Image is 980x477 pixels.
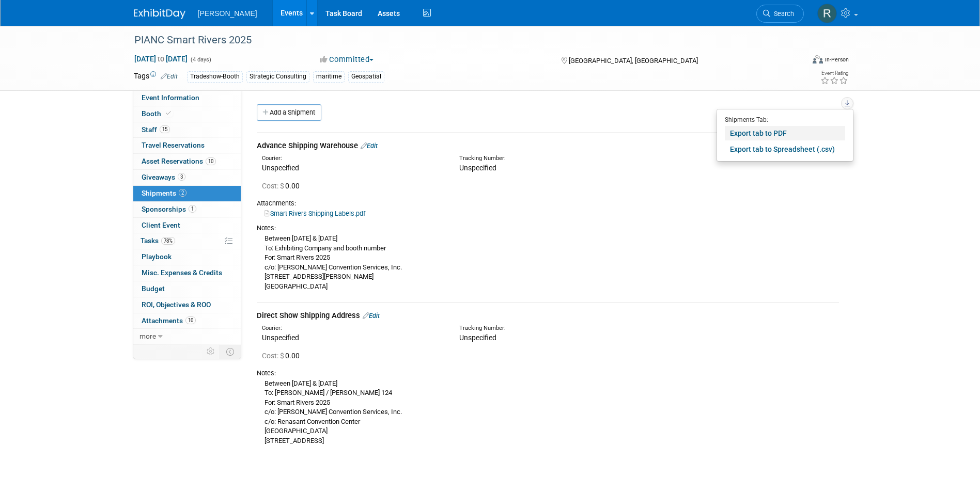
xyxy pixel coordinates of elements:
span: 78% [161,237,175,245]
span: Cost: $ [262,352,285,360]
span: Cost: $ [262,182,285,190]
div: Notes: [257,224,839,233]
a: Export tab to Spreadsheet (.csv) [725,142,845,156]
a: Travel Reservations [133,138,241,153]
span: Unspecified [459,333,496,342]
div: Strategic Consulting [246,71,309,82]
span: Client Event [142,221,180,229]
div: In-Person [825,56,849,63]
div: Direct Show Shipping Address [257,310,839,321]
a: Booth [133,106,241,122]
div: Between [DATE] & [DATE] To: Exhibiting Company and booth number For: Smart Rivers 2025 c/o: [PERS... [257,233,839,292]
span: Misc. Expenses & Credits [142,268,222,277]
a: Budget [133,281,241,297]
span: Asset Reservations [142,157,216,165]
span: [PERSON_NAME] [198,9,257,18]
div: Advance Shipping Warehouse [257,140,839,151]
span: Shipments [142,189,186,197]
div: Notes: [257,369,839,378]
a: Shipments2 [133,186,241,201]
a: Edit [361,142,378,150]
div: Unspecified [262,332,444,343]
span: more [139,332,156,340]
td: Tags [134,71,178,83]
span: to [156,55,166,63]
button: Committed [316,54,378,65]
a: Search [756,5,804,23]
a: Edit [363,312,380,320]
span: Playbook [142,252,172,261]
span: [DATE] [DATE] [134,54,188,63]
a: Add a Shipment [257,104,321,121]
span: Budget [142,284,165,293]
i: Booth reservation complete [166,110,171,116]
span: 3 [178,173,185,181]
a: Giveaways3 [133,170,241,185]
a: ROI, Objectives & ROO [133,297,241,313]
div: Attachments: [257,199,839,208]
a: Attachments10 [133,313,241,329]
span: 10 [185,316,196,324]
span: Staff [142,125,170,134]
img: Format-Inperson.png [813,55,823,63]
span: Giveaways [142,173,185,181]
td: Personalize Event Tab Strip [202,345,220,358]
div: Unspecified [262,163,444,173]
span: 2 [179,189,186,197]
span: Attachments [142,316,196,325]
div: Shipments Tab: [725,113,845,124]
span: (4 days) [190,56,211,63]
a: Misc. Expenses & Credits [133,265,241,281]
a: Playbook [133,249,241,265]
span: ROI, Objectives & ROO [142,300,211,309]
span: Booth [142,109,173,118]
span: Travel Reservations [142,141,205,149]
span: Unspecified [459,164,496,172]
span: 15 [160,125,170,133]
span: 1 [189,205,196,213]
div: Event Format [743,54,849,69]
div: maritime [313,71,345,82]
span: Event Information [142,93,199,102]
div: Tradeshow-Booth [187,71,243,82]
span: Search [770,10,794,18]
td: Toggle Event Tabs [220,345,241,358]
div: Courier: [262,324,444,332]
a: more [133,329,241,344]
a: Client Event [133,218,241,233]
a: Export tab to PDF [725,126,845,140]
a: Staff15 [133,122,241,138]
div: Event Rating [820,71,848,76]
img: ExhibitDay [134,9,185,19]
div: Tracking Number: [459,324,691,332]
a: Asset Reservations10 [133,154,241,169]
a: Event Information [133,90,241,106]
div: Geospatial [348,71,384,82]
a: Edit [161,73,178,80]
span: Sponsorships [142,205,196,213]
a: Tasks78% [133,233,241,249]
span: 0.00 [262,182,304,190]
a: Sponsorships1 [133,202,241,217]
div: Tracking Number: [459,154,691,163]
span: 10 [206,157,216,165]
div: Courier: [262,154,444,163]
div: PIANC Smart Rivers 2025 [131,31,788,50]
div: Between [DATE] & [DATE] To: [PERSON_NAME] / [PERSON_NAME] 124 For: Smart Rivers 2025 c/o: [PERSON... [257,378,839,446]
span: Tasks [141,236,175,245]
span: [GEOGRAPHIC_DATA], [GEOGRAPHIC_DATA] [569,57,698,65]
a: Smart Rivers Shipping Labels.pdf [265,210,365,217]
span: 0.00 [262,352,304,360]
img: Rebecca Deis [817,4,837,23]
